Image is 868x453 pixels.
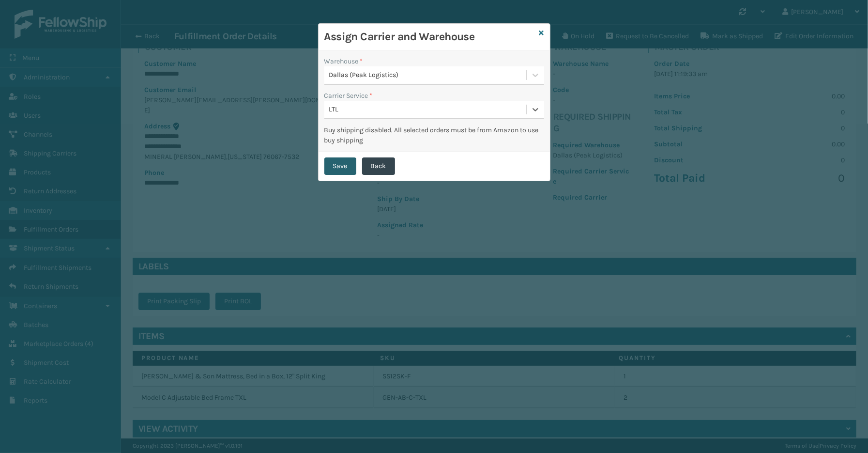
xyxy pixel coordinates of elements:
div: Buy shipping disabled. All selected orders must be from Amazon to use buy shipping [324,125,544,145]
button: Save [324,157,356,175]
label: Warehouse [324,56,363,66]
label: Carrier Service [324,91,373,101]
div: LTL [329,105,527,115]
h3: Assign Carrier and Warehouse [324,30,535,44]
div: Dallas (Peak Logistics) [329,70,527,80]
button: Back [362,157,395,175]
